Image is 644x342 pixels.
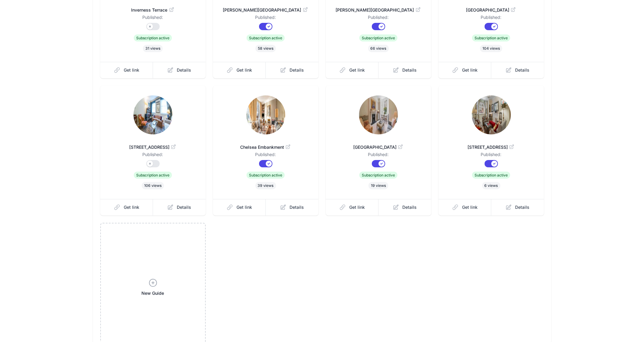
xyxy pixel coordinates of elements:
dd: Published: [223,14,309,23]
span: Subscription active [247,172,285,179]
dd: Published: [336,14,422,23]
span: Get link [124,67,139,73]
dd: Published: [448,14,534,23]
span: [PERSON_NAME][GEOGRAPHIC_DATA] [336,7,422,13]
a: Details [379,62,431,78]
a: Details [153,199,206,216]
span: 66 views [368,45,389,52]
span: Get link [462,67,478,73]
span: [STREET_ADDRESS] [448,144,534,150]
img: la0ta9u8y0fio2vk9j4q5fd879rs [359,95,398,134]
span: Details [515,67,530,73]
a: Details [491,62,544,78]
a: Details [153,62,206,78]
span: Inverness Terrace [110,7,196,13]
span: 106 views [142,182,164,189]
span: Details [290,204,304,210]
span: Subscription active [134,34,172,41]
span: Details [403,204,417,210]
span: Subscription active [472,172,510,179]
a: Get link [100,62,153,78]
a: Get link [439,62,492,78]
span: Get link [462,204,478,210]
span: Get link [237,204,252,210]
span: Details [177,67,191,73]
a: Details [266,62,318,78]
span: Subscription active [247,34,285,41]
span: Details [290,67,304,73]
span: Details [515,204,530,210]
span: Subscription active [134,172,172,179]
dd: Published: [110,14,196,23]
a: Get link [213,62,266,78]
a: Get link [213,199,266,216]
span: [GEOGRAPHIC_DATA] [448,7,534,13]
span: 6 views [482,182,500,189]
span: 19 views [368,182,388,189]
a: Details [379,199,431,216]
a: [GEOGRAPHIC_DATA] [336,137,422,151]
img: wfslqrm4yts2luwim8xed0a4pcy8 [472,95,511,134]
span: Get link [237,67,252,73]
a: Get link [439,199,492,216]
img: efk3xidwye351mn6lne3h2kryz6a [133,95,173,134]
img: 2ptt8hajmbez7x3m05tkt7xdte75 [246,95,285,134]
dd: Published: [336,151,422,160]
dd: Published: [110,151,196,160]
span: 31 views [143,45,163,52]
dd: Published: [448,151,534,160]
span: Subscription active [472,34,510,41]
a: Get link [326,62,379,78]
span: 39 views [255,182,276,189]
span: Details [177,204,191,210]
span: 104 views [480,45,502,52]
span: Chelsea Embankment [223,144,309,150]
span: Get link [349,67,365,73]
a: Get link [100,199,153,216]
span: 58 views [255,45,276,52]
span: Subscription active [359,172,397,179]
span: New Guide [142,290,164,296]
a: [STREET_ADDRESS] [110,137,196,151]
span: Get link [124,204,139,210]
a: Details [491,199,544,216]
span: [STREET_ADDRESS] [110,144,196,150]
a: Details [266,199,318,216]
a: [STREET_ADDRESS] [448,137,534,151]
span: Get link [349,204,365,210]
a: Get link [326,199,379,216]
span: [GEOGRAPHIC_DATA] [336,144,422,150]
span: Details [403,67,417,73]
dd: Published: [223,151,309,160]
span: Subscription active [359,34,397,41]
span: [PERSON_NAME][GEOGRAPHIC_DATA] [223,7,309,13]
a: Chelsea Embankment [223,137,309,151]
